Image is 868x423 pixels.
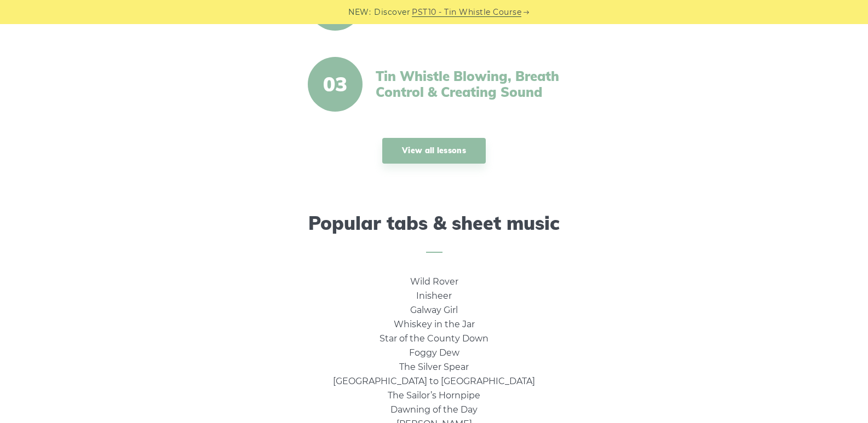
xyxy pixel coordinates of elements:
a: The Sailor’s Hornpipe [388,390,480,401]
a: View all lessons [382,138,486,164]
a: The Silver Spear [399,362,469,372]
span: Discover [374,6,410,19]
a: Foggy Dew [409,347,459,358]
a: Whiskey in the Jar [394,319,475,329]
span: NEW: [348,6,371,19]
a: Dawning of the Day [390,404,478,415]
a: PST10 - Tin Whistle Course [412,6,521,19]
span: 03 [308,57,363,112]
a: Star of the County Down [380,333,488,344]
a: Inisheer [416,291,452,301]
a: Galway Girl [410,305,458,315]
a: Tin Whistle Blowing, Breath Control & Creating Sound [376,68,564,100]
a: Wild Rover [410,276,458,287]
a: [GEOGRAPHIC_DATA] to [GEOGRAPHIC_DATA] [333,376,535,386]
h2: Popular tabs & sheet music [125,212,743,253]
